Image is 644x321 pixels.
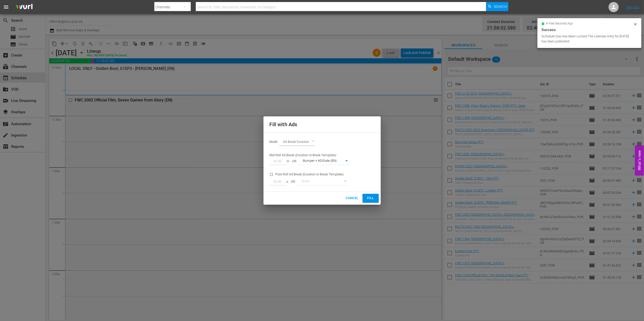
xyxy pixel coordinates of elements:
img: ans4CAIJ8jUAAAAAAAAAAAAAAAAAAAAAAAAgQb4GAAAAAAAAAAAAAAAAAAAAAAAAJMjXAAAAAAAAAAAAAAAAAAAAAAAAgAT5G... [12,1,36,13]
div: Mode: [267,136,378,149]
div: Schedule Day Has Been Locked The calendar entry for [DATE] has been published [541,34,632,44]
div: Ad Break Duration [279,139,315,146]
button: Fill [363,194,379,203]
a: Sign Out [626,5,639,9]
span: Fill [367,195,375,201]
span: Mid-Roll Ad Break (Duration or Break Template): [270,153,337,157]
span: OR [289,179,298,184]
span: OR [290,159,299,164]
button: Cancel [344,194,360,203]
button: Open Feedback Widget [635,146,644,176]
span: a few seconds ago [546,22,573,26]
span: s [287,179,289,184]
div: None [298,178,348,185]
div: Bumper + ADSlate (EN) [299,158,350,165]
span: m [287,159,290,164]
span: Cancel [346,195,358,201]
span: menu [3,4,9,10]
span: Search [494,2,507,11]
h2: Fill with Ads [270,120,375,128]
div: Success [541,27,637,33]
div: Post-Roll Ad Break (Duration or Break Template): [267,168,353,189]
